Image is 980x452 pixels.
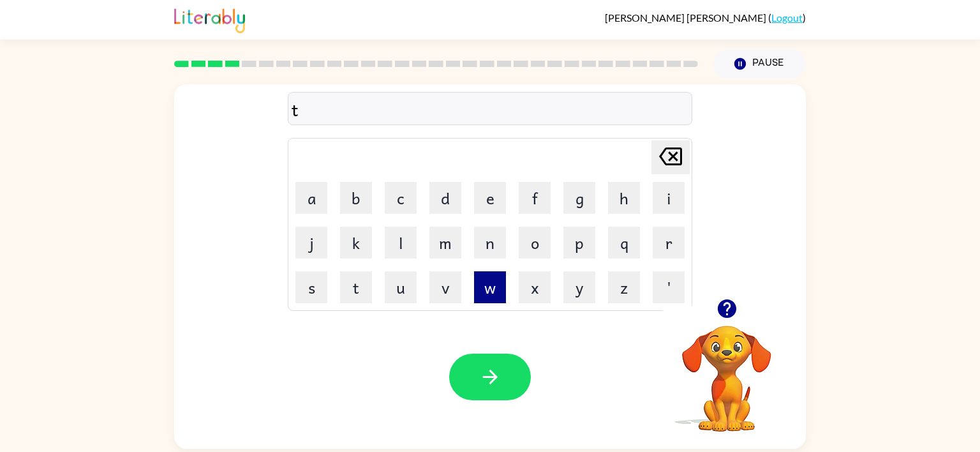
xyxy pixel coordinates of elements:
button: b [340,182,372,214]
button: l [385,227,417,259]
button: ' [653,271,685,303]
button: w [474,271,506,303]
button: v [429,271,461,303]
button: i [653,182,685,214]
button: s [295,271,327,303]
button: c [385,182,417,214]
button: a [295,182,327,214]
button: r [653,227,685,259]
button: f [519,182,551,214]
div: ( ) [605,11,806,24]
video: Your browser must support playing .mp4 files to use Literably. Please try using another browser. [663,306,791,433]
button: z [608,271,640,303]
button: x [519,271,551,303]
button: h [608,182,640,214]
button: u [385,271,417,303]
div: t [292,96,688,123]
button: d [429,182,461,214]
button: e [474,182,506,214]
button: t [340,271,372,303]
img: Literably [174,5,245,33]
button: q [608,227,640,259]
button: o [519,227,551,259]
button: Pause [713,49,806,79]
span: [PERSON_NAME] [PERSON_NAME] [605,11,768,24]
button: k [340,227,372,259]
button: p [563,227,595,259]
button: g [563,182,595,214]
a: Logout [771,11,803,24]
button: j [295,227,327,259]
button: m [429,227,461,259]
button: n [474,227,506,259]
button: y [563,271,595,303]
